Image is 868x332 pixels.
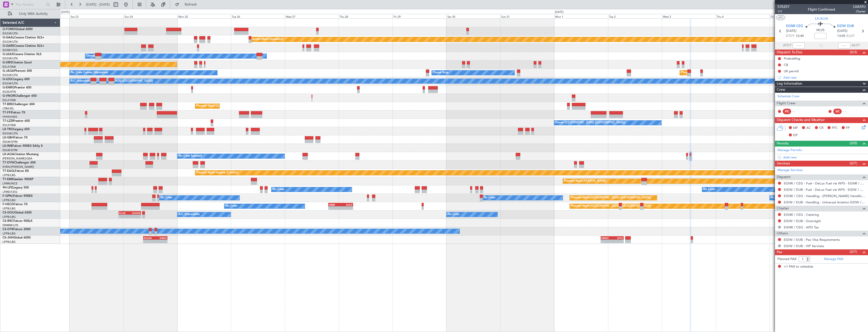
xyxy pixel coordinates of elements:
a: LFMN/NCE [3,182,17,185]
div: No Crew [771,194,783,202]
a: EGGW/LTN [3,32,18,35]
span: G-ENRG [3,86,14,89]
div: No Crew [161,194,172,202]
span: Only With Activity [13,12,53,16]
a: LFPB/LBG [3,232,16,235]
div: - [144,240,155,243]
span: ATOT [783,43,791,48]
div: Fri 5 [770,14,823,18]
a: DNMM/LOS [3,223,18,227]
a: F-GPNJFalcon 900EX [3,195,33,198]
div: No Crew [703,186,715,193]
span: LX-AOA [815,16,828,21]
span: ALDT [852,43,860,48]
div: Prebriefing [784,56,800,61]
button: Only With Activity [6,10,55,18]
a: T7-EMIHawker 900XP [3,178,33,181]
div: A/C Unavailable [GEOGRAPHIC_DATA] ([GEOGRAPHIC_DATA]) [71,77,153,85]
div: - - [843,109,854,114]
span: 13:05 [837,34,845,39]
a: G-VNORChallenger 650 [3,94,37,98]
a: EGNR/CEG [3,48,18,52]
div: KLAX [119,211,130,215]
input: --:-- [793,42,805,49]
div: No Crew [448,211,459,218]
span: CR [819,126,823,131]
span: FFC [832,126,838,131]
span: Flight Crew [777,101,795,106]
span: EGNR CEG [786,24,803,29]
span: 1/3 [777,9,790,14]
span: 00:25 [816,28,824,33]
label: Planned PAX [777,257,796,262]
span: EIDW DUB [837,24,854,29]
div: Wed 27 [285,14,339,18]
span: CS-JHH [3,236,13,239]
span: Refresh [180,3,202,6]
span: T7-FFI [3,111,11,114]
a: EIDW / DUB - Overnight [784,219,821,223]
a: G-ENRGPraetor 600 [3,86,31,89]
span: ETOT [786,34,794,39]
div: Planned Maint [PERSON_NAME] [564,177,606,185]
input: Trip Number [15,1,45,8]
span: G-GARE [3,44,14,48]
span: Dispatch To-Dos [777,50,802,55]
a: G-SIRSCitation Excel [3,61,32,64]
span: CS-DTR [3,228,13,231]
a: LTBA/ISL [3,107,14,110]
a: T7-BREChallenger 604 [3,103,35,106]
a: EGLF/FAB [3,65,16,69]
div: - [130,215,140,218]
a: EGNR / CEG - Catering [784,212,819,217]
div: No Crew Cannes (Mandelieu) [71,69,108,77]
div: No Crew [226,202,237,210]
span: CS-DOU [3,211,14,214]
a: 9H-LPZLegacy 500 [3,186,29,189]
span: MF [793,126,798,131]
button: Refresh [173,1,203,9]
span: Pax [777,249,782,255]
a: EGNR / CEG - Fuel - DeLux Fuel via WFS - EGNR / CEG [784,181,865,185]
div: - [601,240,612,243]
span: Services [777,161,790,167]
span: LX-AOA [3,153,14,156]
span: T7-DYN [3,161,14,164]
div: Owner Ibiza [433,69,448,77]
div: EGGW [144,236,155,240]
span: 535257 [777,4,790,9]
span: LX-TRO [3,128,13,131]
div: Sat 30 [446,14,500,18]
span: F-GPNJ [3,195,13,198]
div: - [612,240,623,243]
div: Flight Confirmed [808,7,835,12]
div: EGGW [130,211,140,215]
span: Leg Information [777,81,802,87]
div: EGLF [341,203,353,206]
span: G-SIRS [3,61,12,64]
div: Add new [783,75,865,80]
a: EIDW / DUB - VIP Services [784,244,824,248]
div: No Crew [273,186,284,193]
span: G-VNOR [3,94,15,98]
span: (0/0) [850,140,857,146]
a: EGGW/LTN [3,40,18,44]
div: PIC [783,109,791,114]
div: Fri 29 [393,14,446,18]
span: Charter [777,206,789,211]
a: CS-DOUGlobal 6500 [3,211,32,214]
a: LFPB/LBG [3,198,16,202]
div: KRNO [155,236,167,240]
a: F-HECDFalcon 7X [3,203,28,206]
span: LX-INB [3,145,12,148]
div: Thu 4 [716,14,770,18]
a: Manage Permits [777,148,802,153]
a: LFPB/LBG [3,215,16,219]
a: EVRA/[PERSON_NAME] [3,165,34,169]
span: LX-GBH [3,136,14,139]
span: Permits [777,141,789,147]
span: T7-EMI [3,178,12,181]
span: G-LEAX [3,53,13,56]
a: G-GARECessna Citation XLS+ [3,44,44,48]
a: LX-AOACitation Mustang [3,153,39,156]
